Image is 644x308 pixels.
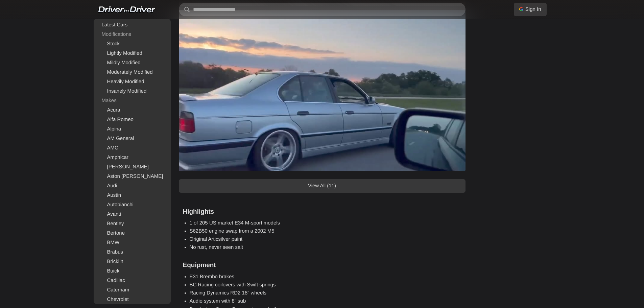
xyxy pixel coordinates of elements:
a: AMC [95,143,169,153]
a: Alpina [95,124,169,134]
li: S62B50 engine swap from a 2002 M5 [190,227,461,235]
a: Audi [95,181,169,191]
a: [PERSON_NAME] [95,162,169,172]
a: Avanti [95,210,169,219]
a: Sign In [514,3,547,16]
div: Modifications [95,30,169,39]
a: Bentley [95,219,169,229]
a: Autobianchi [95,200,169,210]
a: View All (11) [179,179,466,193]
a: Caterham [95,285,169,295]
a: Amphicar [95,153,169,162]
a: BMW [95,238,169,247]
li: 1 of 205 US market E34 M-sport models [190,219,461,227]
a: Lightly Modified [95,49,169,58]
li: Racing Dynamics RD2 18” wheels [190,289,461,297]
a: Bricklin [95,257,169,266]
a: AM General [95,134,169,143]
a: Alfa Romeo [95,115,169,124]
h3: Equipment [183,261,461,270]
img: 1995 BMW 540i for sale [179,10,466,171]
a: Mildly Modified [95,58,169,68]
li: Original Articsilver paint [190,235,461,243]
li: Audio system with 8” sub [190,297,461,305]
a: Aston [PERSON_NAME] [95,172,169,181]
div: Makes [95,96,169,105]
a: Acura [95,105,169,115]
a: Buick [95,266,169,276]
a: Stock [95,39,169,49]
a: Austin [95,191,169,200]
li: E31 Brembo brakes [190,273,461,281]
a: Cadillac [95,276,169,285]
a: Bertone [95,229,169,238]
a: Chevrolet [95,295,169,304]
a: Insanely Modified [95,87,169,96]
a: Latest Cars [95,20,169,30]
li: No rust, never seen salt [190,243,461,252]
h3: Highlights [183,208,461,217]
li: BC Racing coilovers with Swift springs [190,281,461,289]
a: Moderately Modified [95,68,169,77]
a: Brabus [95,247,169,257]
a: Heavily Modified [95,77,169,87]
